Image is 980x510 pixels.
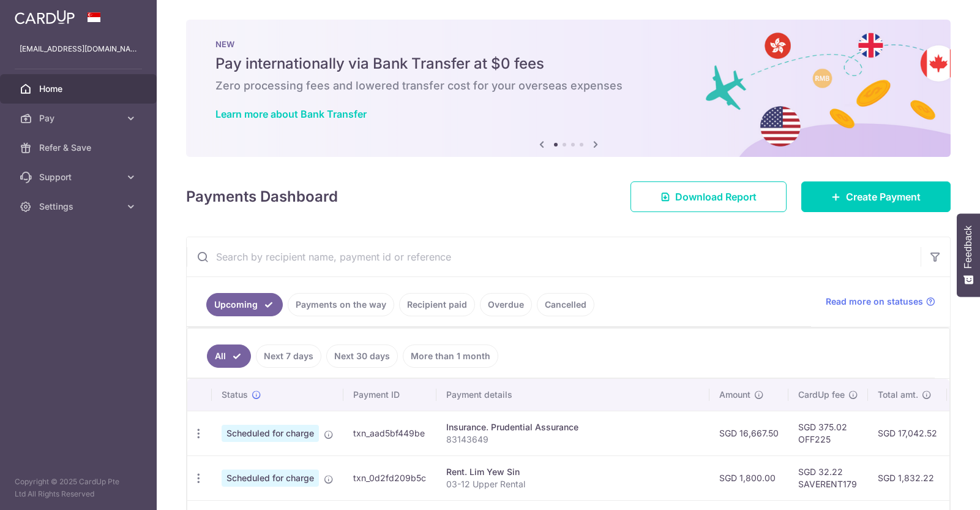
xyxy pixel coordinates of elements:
[788,455,868,500] td: SGD 32.22 SAVERENT179
[826,295,935,308] a: Read more on statuses
[719,389,750,401] span: Amount
[709,411,788,455] td: SGD 16,667.50
[826,295,923,308] span: Read more on statuses
[207,344,251,368] a: All
[709,455,788,500] td: SGD 1,800.00
[187,237,921,276] input: Search by recipient name, payment id or reference
[343,411,436,455] td: txn_aad5bf449be
[39,171,120,183] span: Support
[446,433,700,446] p: 83143649
[957,213,980,297] button: Feedback - Show survey
[215,54,921,74] h5: Pay internationally via Bank Transfer at $0 fees
[20,43,137,55] p: [EMAIL_ADDRESS][DOMAIN_NAME]
[868,411,947,455] td: SGD 17,042.52
[186,20,951,157] img: Bank transfer banner
[788,411,868,455] td: SGD 375.02 OFF225
[186,186,338,208] h4: Payments Dashboard
[206,293,283,316] a: Upcoming
[403,344,498,368] a: More than 1 month
[963,226,974,268] span: Feedback
[326,344,398,368] a: Next 30 days
[446,421,700,433] div: Insurance. Prudential Assurance
[436,379,709,411] th: Payment details
[39,142,120,154] span: Refer & Save
[256,344,321,368] a: Next 7 days
[801,181,951,212] a: Create Payment
[39,83,120,95] span: Home
[222,389,248,401] span: Status
[446,466,700,478] div: Rent. Lim Yew Sin
[630,181,787,212] a: Download Report
[215,39,921,49] p: NEW
[798,389,845,401] span: CardUp fee
[399,293,475,316] a: Recipient paid
[846,189,921,204] span: Create Payment
[15,10,75,25] img: CardUp
[39,200,120,213] span: Settings
[537,293,594,316] a: Cancelled
[480,293,532,316] a: Overdue
[868,455,947,500] td: SGD 1,832.22
[675,189,757,204] span: Download Report
[39,112,120,124] span: Pay
[288,293,394,316] a: Payments on the way
[215,78,921,93] h6: Zero processing fees and lowered transfer cost for your overseas expenses
[222,425,319,442] span: Scheduled for charge
[343,455,436,500] td: txn_0d2fd209b5c
[343,379,436,411] th: Payment ID
[878,389,918,401] span: Total amt.
[446,478,700,490] p: 03-12 Upper Rental
[215,108,367,120] a: Learn more about Bank Transfer
[222,470,319,487] span: Scheduled for charge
